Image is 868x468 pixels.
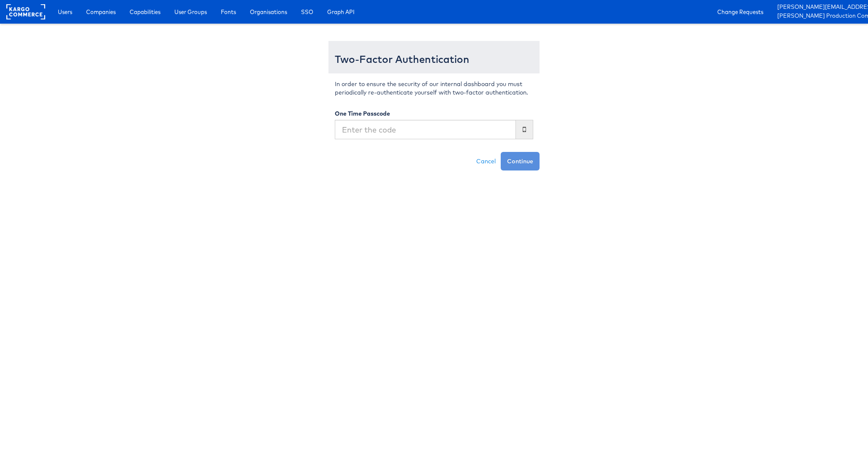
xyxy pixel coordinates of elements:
[501,152,540,170] button: Continue
[471,152,501,170] a: Cancel
[244,4,293,19] a: Organisations
[168,4,213,19] a: User Groups
[777,3,862,12] a: [PERSON_NAME][EMAIL_ADDRESS][PERSON_NAME][DOMAIN_NAME]
[58,8,72,16] span: Users
[214,4,242,19] a: Fonts
[174,8,207,16] span: User Groups
[777,12,862,21] a: [PERSON_NAME] Production Company
[52,4,79,19] a: Users
[250,8,287,16] span: Organisations
[321,4,361,19] a: Graph API
[335,120,516,139] input: Enter the code
[301,8,313,16] span: SSO
[711,4,770,19] a: Change Requests
[86,8,116,16] span: Companies
[130,8,160,16] span: Capabilities
[327,8,355,16] span: Graph API
[80,4,122,19] a: Companies
[335,80,533,97] p: In order to ensure the security of our internal dashboard you must periodically re-authenticate y...
[335,109,390,118] label: One Time Passcode
[123,4,167,19] a: Capabilities
[221,8,236,16] span: Fonts
[335,54,533,65] h3: Two-Factor Authentication
[295,4,320,19] a: SSO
